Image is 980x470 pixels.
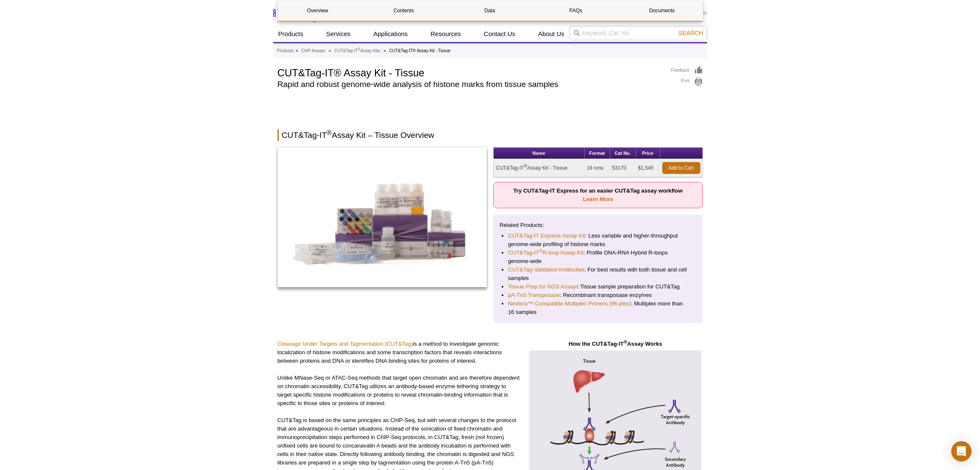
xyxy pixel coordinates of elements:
td: $1,545 [636,159,660,177]
a: Nextera™-Compatible Multiplex Primers (96 plex) [508,299,631,308]
a: Cleavage Under Targets and Tagmentation (CUT&Tag) [278,341,413,347]
strong: Try CUT&Tag-IT Express for an easier CUT&Tag assay workflow [513,187,683,202]
li: : Multiplex more than 16 samples [508,299,688,316]
sup: ® [358,47,361,51]
a: About Us [533,26,569,42]
h1: CUT&Tag-IT® Assay Kit - Tissue [278,66,663,78]
a: Products [273,26,308,42]
a: Products [277,47,294,55]
strong: How the CUT&Tag-IT Assay Works [569,341,662,347]
a: Overview [278,0,358,21]
a: Add to Cart [662,162,700,174]
a: CUT&Tag-IT®R-loop Assay Kit [508,249,583,257]
sup: ® [524,164,527,168]
h2: Rapid and robust genome-wide analysis of histone marks from tissue samples [278,81,663,88]
span: Search [678,30,703,36]
a: ChIP Assays [301,47,325,55]
a: Data [450,0,530,21]
a: Contents [364,0,444,21]
button: Search [676,29,705,37]
a: CUT&Tag-IT®Assay Kits [334,47,380,55]
li: » [329,48,331,53]
li: : Recombinant transposase enzymes [508,291,688,299]
a: CUT&Tag-Validated Antibodies [508,266,584,274]
th: Name [494,148,585,159]
a: Resources [425,26,466,42]
th: Cat No. [610,148,636,159]
a: Feedback [671,66,703,75]
a: Learn More [583,196,613,202]
a: Tissue Prep for NGS Assays: [508,283,580,291]
sup: ® [539,248,542,253]
p: is a method to investigate genomic localization of histone modifications and some transcription f... [278,340,522,365]
li: » [383,48,386,53]
td: 16 rxns [585,159,610,177]
h2: CUT&Tag-IT Assay Kit – Tissue Overview [278,129,703,141]
a: Services [321,26,356,42]
li: : For best results with both tissue and cell samples [508,266,688,283]
input: Keyword, Cat. No. [569,26,707,40]
div: Open Intercom Messenger [951,441,972,462]
th: Price [636,148,660,159]
li: : Profile DNA-RNA Hybrid R-loops genome-wide [508,249,688,266]
a: Documents [622,0,702,21]
li: » [296,48,298,53]
td: 53170 [610,159,636,177]
a: Contact Us [479,26,520,42]
sup: ® [327,129,332,136]
th: Format [585,148,610,159]
a: FAQs [536,0,616,21]
p: Related Products: [500,221,697,229]
a: Print [671,77,703,87]
sup: ® [624,339,627,344]
li: CUT&Tag-IT® Assay Kit - Tissue [389,48,450,53]
p: Unlike MNase-Seq or ATAC-Seq methods that target open chromatin and are therefore dependent on ch... [278,374,522,408]
li: : Less variable and higher-throughput genome-wide profiling of histone marks [508,232,688,249]
li: Tissue sample preparation for CUT&Tag [508,283,688,291]
td: CUT&Tag-IT Assay Kit - Tissue [494,159,585,177]
a: Applications [368,26,413,42]
a: pA-Tn5 Transposase [508,291,560,299]
img: CUT&Tag-IT Assay Kit - Tissue [278,147,487,287]
a: CUT&Tag-IT Express Assay Kit [508,232,585,240]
